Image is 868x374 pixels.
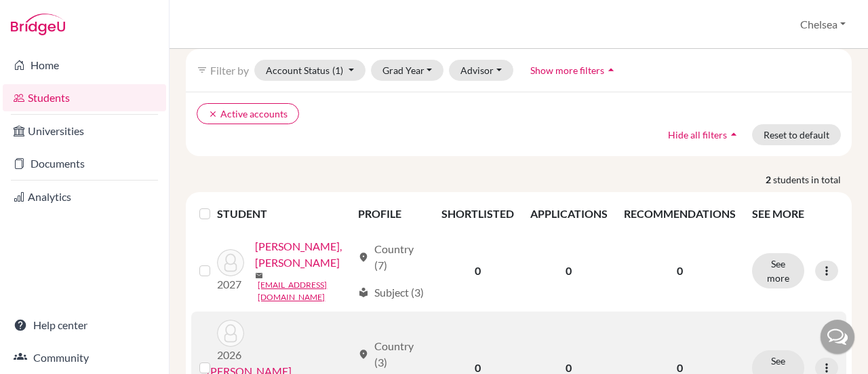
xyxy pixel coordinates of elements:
[433,230,522,312] td: 0
[433,198,522,230] th: SHORTLISTED
[358,338,425,371] div: Country (3)
[217,320,244,347] img: Saltel, Charlotte
[358,287,369,298] span: local_library
[604,63,618,77] i: arrow_drop_up
[3,150,166,177] a: Documents
[744,198,846,230] th: SEE MORE
[217,347,244,363] p: 2026
[358,349,369,360] span: location_on
[258,279,351,303] a: [EMAIL_ADDRESS][DOMAIN_NAME]
[358,284,424,301] div: Subject (3)
[332,64,343,76] span: (1)
[350,198,433,230] th: PROFILE
[752,253,804,288] button: See more
[3,84,166,111] a: Students
[217,276,244,293] p: 2027
[668,129,727,141] span: Hide all filters
[208,109,218,119] i: clear
[624,263,736,279] p: 0
[3,52,166,79] a: Home
[773,172,852,187] span: students in total
[727,128,741,141] i: arrow_drop_up
[656,124,752,145] button: Hide all filtersarrow_drop_up
[217,249,244,276] img: Marie Rabelo, Charlotte
[31,10,58,22] span: Help
[752,124,841,145] button: Reset to default
[255,272,263,280] span: mail
[358,252,369,263] span: location_on
[217,198,349,230] th: STUDENT
[358,241,425,274] div: Country (7)
[3,344,166,371] a: Community
[616,198,744,230] th: RECOMMENDATIONS
[522,230,616,312] td: 0
[449,60,513,81] button: Advisor
[254,60,366,81] button: Account Status(1)
[197,103,299,124] button: clearActive accounts
[519,60,629,81] button: Show more filtersarrow_drop_up
[522,198,616,230] th: APPLICATIONS
[3,312,166,339] a: Help center
[530,64,604,76] span: Show more filters
[255,238,351,271] a: [PERSON_NAME], [PERSON_NAME]
[3,117,166,145] a: Universities
[210,64,249,77] span: Filter by
[794,12,852,37] button: Chelsea
[11,14,65,35] img: Bridge-U
[371,60,444,81] button: Grad Year
[197,64,208,75] i: filter_list
[766,172,773,187] strong: 2
[3,183,166,210] a: Analytics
